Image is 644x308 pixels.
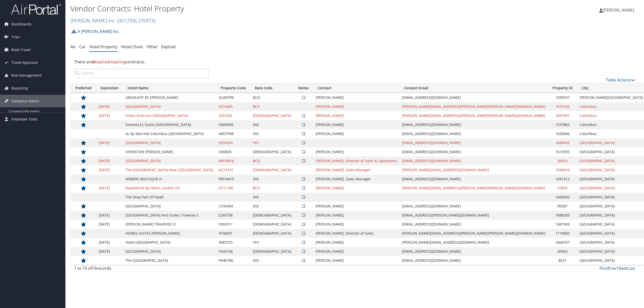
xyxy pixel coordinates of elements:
a: Hotel Chain [121,44,143,50]
td: PH46786 [216,256,250,265]
td: 1599337 [548,93,577,102]
td: The [GEOGRAPHIC_DATA] [123,256,216,265]
td: 1620066 [548,129,577,138]
td: Hilton Grdn Inn [GEOGRAPHIC_DATA] [123,111,216,120]
td: The [GEOGRAPHIC_DATA] Near [GEOGRAPHIC_DATA] [123,165,216,174]
td: DT11780 [216,184,250,193]
td: [PERSON_NAME] [313,220,399,229]
h1: Vendor Contracts: Hotel Property [70,3,450,14]
td: [GEOGRAPHIC_DATA] [123,102,216,111]
td: Doubletree By Hilton London On [123,184,216,193]
span: 19 [92,266,96,271]
td: [DATE] [96,247,123,256]
td: [EMAIL_ADDRESS][PERSON_NAME][DOMAIN_NAME] [399,211,548,220]
td: HTI6047 [216,229,250,238]
td: CY35494 [216,202,250,211]
td: [GEOGRAPHIC_DATA] And Suites Traverse C [123,211,216,220]
td: [PERSON_NAME] [313,129,399,138]
th: Contact: activate to sort column ascending [313,83,399,93]
td: HOME2 SUITES [PERSON_NAME] [123,229,216,238]
td: [DEMOGRAPHIC_DATA] [250,147,294,156]
th: Notes: activate to sort column ascending [294,83,313,93]
td: XXX [250,120,294,129]
td: 1688283 [548,211,577,220]
td: XXX [250,256,294,265]
td: 1604767 [548,238,577,247]
td: XXX [250,129,294,138]
th: Property Code: activate to sort column ascending [216,83,250,93]
td: 1668582 [548,193,577,202]
td: XXX [250,193,294,202]
td: EZ43758 [216,211,250,220]
td: 1694919 [548,165,577,174]
td: [PERSON_NAME] [313,120,399,129]
span: Employee Tools [11,113,37,125]
a: Other [147,44,158,50]
td: BCD [250,102,294,111]
td: Hotel [GEOGRAPHIC_DATA] [123,238,216,247]
a: Hotel Property [89,44,117,50]
th: Expiration: activate to sort column ascending [96,83,123,93]
td: [EMAIL_ADDRESS][DOMAIN_NAME] [399,147,548,156]
a: First [599,266,608,271]
a: [PERSON_NAME] Inc. [70,17,155,24]
td: SN04905 [216,120,250,129]
td: 1689635 [548,138,577,147]
td: [PERSON_NAME] TRAVERSE CI [123,220,216,229]
td: XXX [250,202,294,211]
td: YX36168 [216,247,250,256]
td: [PERSON_NAME][EMAIL_ADDRESS][DOMAIN_NAME] [399,165,548,174]
td: NZ19141 [216,165,250,174]
td: [PERSON_NAME] [313,256,399,265]
a: Prev [608,266,616,271]
span: Trips [11,31,20,43]
td: [EMAIL_ADDRESS][DOMAIN_NAME] [399,174,548,184]
th: Hotel Name: activate to sort column ascending [123,83,216,93]
td: [PERSON_NAME] [313,211,399,220]
a: Expired [161,44,176,50]
td: 1687949 [548,220,577,229]
strong: 6 [93,59,95,65]
td: [PERSON_NAME] [313,102,399,111]
a: Car [79,44,86,50]
td: 1719850 [548,229,577,238]
td: [DATE] [96,165,123,174]
a: [PERSON_NAME] [599,3,639,18]
td: [PERSON_NAME] [313,111,399,120]
td: [DATE] [96,238,123,247]
td: BCD [250,184,294,193]
td: [DEMOGRAPHIC_DATA] [250,220,294,229]
td: 97835 [548,184,577,193]
td: [PERSON_NAME][EMAIL_ADDRESS][DOMAIN_NAME] [399,238,548,247]
td: [EMAIL_ADDRESS][DOMAIN_NAME] [399,120,548,129]
td: [PERSON_NAME] [313,147,399,156]
td: [GEOGRAPHIC_DATA] [123,247,216,256]
td: GI31020 [216,111,250,120]
td: ARD7998 [216,129,250,138]
td: [EMAIL_ADDRESS][DOMAIN_NAME] [399,256,548,265]
td: [DEMOGRAPHIC_DATA] [250,211,294,220]
td: [PERSON_NAME] [313,93,399,102]
td: [DATE] [96,102,123,111]
td: [PERSON_NAME][EMAIL_ADDRESS][PERSON_NAME][PERSON_NAME][DOMAIN_NAME] [399,102,548,111]
a: 1 [616,266,619,271]
span: Travel Approval [11,56,38,69]
td: [DATE] [96,111,123,120]
td: WV18916 [216,156,250,165]
td: Ac By Marriott Columbus [GEOGRAPHIC_DATA] [123,129,216,138]
td: ES15065 [216,102,250,111]
td: 1691412 [548,174,577,184]
a: Air [70,44,76,50]
span: [PERSON_NAME] [603,7,634,13]
td: [EMAIL_ADDRESS][DOMAIN_NAME] [399,247,548,256]
td: [DATE] [96,220,123,229]
td: YH1 [250,238,294,247]
td: PW14419 [216,174,250,184]
td: 30963 [548,247,577,256]
td: BCD [250,93,294,102]
span: ( 301259 ) [117,17,136,24]
td: YH1 [250,138,294,147]
td: [EMAIL_ADDRESS][DOMAIN_NAME] [399,202,548,211]
td: [PERSON_NAME], Sales Manager [313,165,399,174]
td: [PERSON_NAME][EMAIL_ADDRESS][PERSON_NAME][PERSON_NAME][DOMAIN_NAME] [399,184,548,193]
